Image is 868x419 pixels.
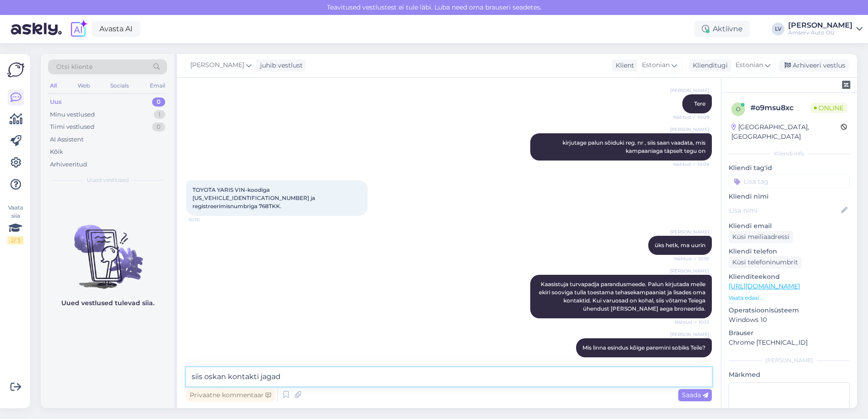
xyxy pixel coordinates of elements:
span: Nähtud ✓ 10:09 [673,161,709,168]
div: Email [148,80,167,92]
div: Küsi meiliaadressi [729,231,793,243]
span: o [736,106,740,112]
img: No chats [41,209,174,290]
div: Arhiveeri vestlus [779,59,849,72]
span: Nähtud ✓ 10:10 [674,255,709,262]
div: Aktiivne [695,21,750,37]
img: Askly Logo [7,61,25,78]
div: Küsi telefoninumbrit [729,256,802,268]
div: [PERSON_NAME] [788,22,853,29]
p: Kliendi telefon [729,247,850,256]
a: [URL][DOMAIN_NAME] [729,282,800,290]
p: Uued vestlused tulevad siia. [61,298,154,308]
div: # o9msu8xc [750,102,810,113]
div: Tiimi vestlused [50,122,94,132]
input: Lisa tag [729,175,850,188]
p: Brauser [729,328,850,338]
p: Märkmed [729,370,850,380]
span: Estonian [735,60,763,70]
span: Kaasistuja turvapadja parandusmeede. Palun kirjutada meile ekiri sooviga tulla toestama tehasekam... [539,281,707,312]
p: Windows 10 [729,315,850,325]
span: [PERSON_NAME] [670,268,709,274]
span: Nähtud ✓ 10:09 [673,114,709,121]
div: Klienditugi [689,61,728,70]
span: Estonian [642,60,670,70]
a: Avasta AI [92,21,140,37]
span: 10:10 [189,216,223,223]
span: Online [810,103,847,113]
div: Uus [50,97,62,107]
div: Arhiveeritud [50,160,87,169]
span: [PERSON_NAME] [190,60,244,70]
div: Socials [108,80,131,92]
span: [PERSON_NAME] [670,229,709,235]
div: Kliendi info [729,150,850,158]
a: [PERSON_NAME]Amserv Auto OÜ [788,22,863,36]
div: 0 [152,122,165,132]
div: 1 [154,110,165,119]
div: [PERSON_NAME] [729,356,850,365]
input: Lisa nimi [729,205,839,215]
span: üks hetk, ma uurin [655,242,705,248]
div: Vaata siia [7,204,24,244]
div: juhib vestlust [256,61,303,70]
span: Uued vestlused [87,176,129,184]
span: [PERSON_NAME] [670,126,709,133]
span: Tere [694,100,705,107]
div: AI Assistent [50,135,84,144]
div: All [48,80,59,92]
div: [GEOGRAPHIC_DATA], [GEOGRAPHIC_DATA] [731,122,841,141]
div: Web [76,80,92,92]
div: LV [772,23,784,35]
span: Nähtud ✓ 10:12 [675,358,709,365]
div: Minu vestlused [50,110,95,119]
p: Klienditeekond [729,272,850,282]
span: kirjutage palun sõiduki reg. nr , siis saan vaadata, mis kampaaniaga täpselt tegu on [562,139,707,154]
span: TOYOTA YARIS VIN-koodiga [US_VEHICLE_IDENTIFICATION_NUMBER] ja registreerimisnumbriga 768TKK. [192,186,316,209]
p: Kliendi nimi [729,192,850,201]
div: Klient [612,61,634,70]
span: [PERSON_NAME] [670,87,709,94]
img: zendesk [842,81,850,89]
p: Kliendi tag'id [729,163,850,173]
div: 2 / 3 [7,236,24,244]
span: Otsi kliente [56,62,93,72]
span: Nähtud ✓ 10:12 [675,319,709,326]
p: Kliendi email [729,221,850,231]
p: Vaata edasi ... [729,294,850,302]
div: Privaatne kommentaar [186,389,275,401]
p: Chrome [TECHNICAL_ID] [729,338,850,347]
div: Amserv Auto OÜ [788,29,853,36]
span: Mis linna esindus kõige paremini sobiks Teile? [582,344,705,351]
div: 0 [152,97,165,107]
img: explore-ai [69,19,88,39]
textarea: siis oskan kontakti jaga [186,367,712,386]
p: Operatsioonisüsteem [729,306,850,315]
div: Kõik [50,147,63,156]
span: [PERSON_NAME] [670,331,709,338]
span: Saada [682,391,708,399]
